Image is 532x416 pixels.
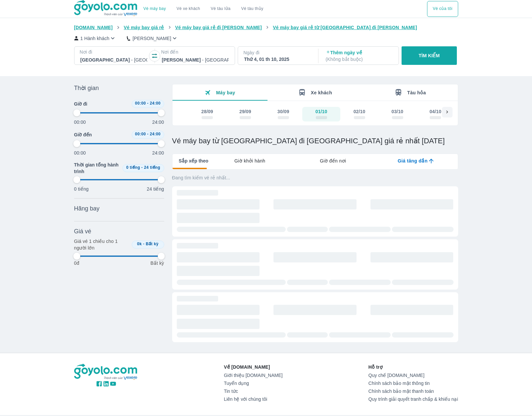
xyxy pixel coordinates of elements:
[74,35,117,42] button: 1 Hành khách
[326,56,393,63] p: ( Không bắt buộc )
[147,132,148,136] span: -
[74,227,91,235] span: Giá vé
[74,150,86,156] p: 00:00
[152,150,164,156] p: 24:00
[135,132,146,136] span: 00:00
[234,158,265,164] span: Giờ khởi hành
[138,1,268,17] div: choose transportation mode
[74,24,458,31] nav: breadcrumb
[224,396,282,402] a: Liên hệ với chúng tôi
[368,389,458,394] a: Chính sách bảo mật thanh toán
[132,35,171,42] p: [PERSON_NAME]
[273,25,417,30] span: Vé máy bay giá rẻ từ [GEOGRAPHIC_DATA] đi [PERSON_NAME]
[277,108,289,115] div: 30/09
[74,84,99,92] span: Thời gian
[74,101,87,107] span: Giờ đi
[172,174,458,181] p: Đang tìm kiếm vé rẻ nhất...
[243,49,312,56] p: Ngày đi
[74,364,138,380] img: logo
[127,35,178,42] button: [PERSON_NAME]
[80,49,148,55] p: Nơi đi
[427,1,458,17] div: choose transportation mode
[74,186,89,192] p: 0 tiếng
[398,158,427,164] span: Giá tăng dần
[201,108,213,115] div: 28/09
[124,25,164,30] span: Vé máy bay giá rẻ
[208,154,458,168] div: lab API tabs example
[315,108,327,115] div: 01/10
[176,6,200,11] a: Vé xe khách
[326,49,393,63] p: Thêm ngày về
[146,242,159,246] span: Bất kỳ
[407,90,426,95] span: Tàu hỏa
[74,131,92,138] span: Giờ đến
[368,381,458,386] a: Chính sách bảo mật thông tin
[150,132,161,136] span: 24:00
[224,373,282,378] a: Giới thiệu [DOMAIN_NAME]
[144,165,160,170] span: 24 tiếng
[126,165,140,170] span: 0 tiếng
[74,238,129,251] p: Giá vé 1 chiều cho 1 người lớn
[143,242,144,246] span: -
[206,1,236,17] a: Vé tàu lửa
[311,90,332,95] span: Xe khách
[141,165,143,170] span: -
[175,25,262,30] span: Vé máy bay giá rẻ đi [PERSON_NAME]
[172,136,458,146] h1: Vé máy bay từ [GEOGRAPHIC_DATA] đi [GEOGRAPHIC_DATA] giá rẻ nhất [DATE]
[402,46,457,65] button: TÌM KIẾM
[135,101,146,106] span: 00:00
[320,158,346,164] span: Giờ đến nơi
[224,389,282,394] a: Tin tức
[239,108,251,115] div: 29/09
[150,260,164,266] p: Bất kỳ
[368,396,458,402] a: Quy trình giải quyết tranh chấp & khiếu nại
[188,107,442,121] div: scrollable day and price
[74,162,120,175] span: Thời gian tổng hành trình
[392,108,404,115] div: 03/10
[152,119,164,125] p: 24:00
[74,205,100,212] span: Hãng bay
[354,108,365,115] div: 02/10
[150,101,161,106] span: 24:00
[429,108,441,115] div: 04/10
[147,186,164,192] p: 24 tiếng
[74,25,113,30] span: [DOMAIN_NAME]
[179,158,209,164] span: Sắp xếp theo
[143,6,166,11] a: Vé máy bay
[368,364,458,370] p: Hỗ trợ
[224,364,282,370] p: Về [DOMAIN_NAME]
[147,101,148,106] span: -
[137,242,142,246] span: 0k
[80,35,110,42] p: 1 Hành khách
[216,90,235,95] span: Máy bay
[419,52,440,59] p: TÌM KIẾM
[236,1,268,17] button: Vé tàu thủy
[224,381,282,386] a: Tuyển dụng
[74,119,86,125] p: 00:00
[244,56,311,63] div: Thứ 4, 01 th 10, 2025
[74,260,79,266] p: 0đ
[161,49,229,55] p: Nơi đến
[427,1,458,17] button: Vé của tôi
[368,373,458,378] a: Quy chế [DOMAIN_NAME]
